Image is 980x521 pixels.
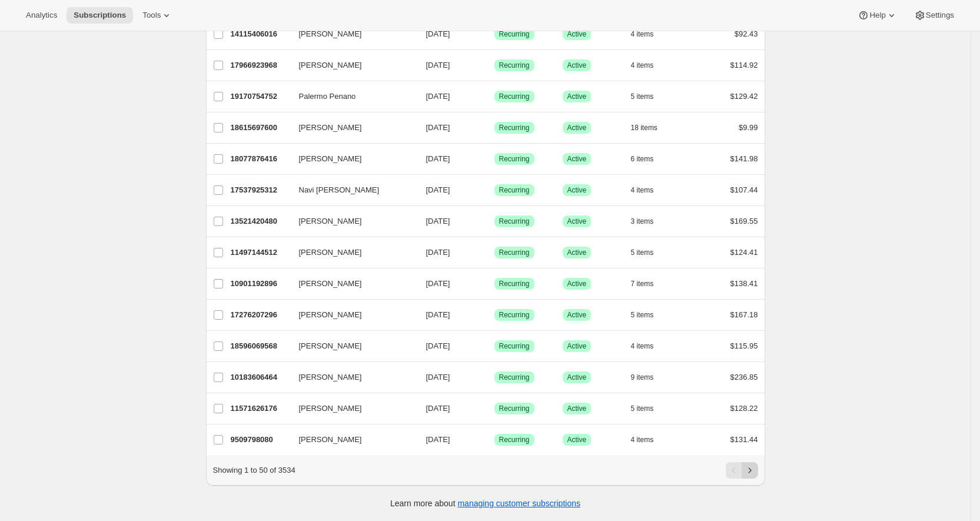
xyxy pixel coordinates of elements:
[426,310,450,319] span: [DATE]
[426,341,450,350] span: [DATE]
[26,11,57,20] span: Analytics
[299,247,362,258] span: [PERSON_NAME]
[567,185,587,195] span: Active
[631,341,654,351] span: 4 items
[426,248,450,257] span: [DATE]
[299,215,362,227] span: [PERSON_NAME]
[231,182,758,198] div: 17537925312Navi [PERSON_NAME][DATE]SuccessRecurringSuccessActive4 items$107.44
[631,57,667,74] button: 4 items
[730,154,758,163] span: $141.98
[499,123,530,132] span: Recurring
[730,310,758,319] span: $167.18
[631,432,667,448] button: 4 items
[231,57,758,74] div: 17966923968[PERSON_NAME][DATE]SuccessRecurringSuccessActive4 items$114.92
[851,7,904,24] button: Help
[631,307,667,323] button: 5 items
[426,217,450,225] span: [DATE]
[869,11,885,20] span: Help
[567,123,587,132] span: Active
[499,310,530,320] span: Recurring
[426,29,450,38] span: [DATE]
[213,464,295,476] p: Showing 1 to 50 of 3534
[631,248,654,257] span: 5 items
[426,279,450,288] span: [DATE]
[426,123,450,132] span: [DATE]
[292,368,410,387] button: [PERSON_NAME]
[231,340,290,352] p: 18596069568
[426,435,450,444] span: [DATE]
[631,369,667,386] button: 9 items
[499,185,530,195] span: Recurring
[567,373,587,382] span: Active
[231,309,290,321] p: 17276207296
[231,338,758,354] div: 18596069568[PERSON_NAME][DATE]SuccessRecurringSuccessActive4 items$115.95
[730,404,758,413] span: $128.22
[631,404,654,413] span: 5 items
[231,307,758,323] div: 17276207296[PERSON_NAME][DATE]SuccessRecurringSuccessActive5 items$167.18
[292,430,410,449] button: [PERSON_NAME]
[567,341,587,351] span: Active
[231,215,290,227] p: 13521420480
[426,61,450,69] span: [DATE]
[231,434,290,446] p: 9509798080
[567,435,587,444] span: Active
[631,213,667,230] button: 3 items
[19,7,64,24] button: Analytics
[567,29,587,39] span: Active
[631,279,654,288] span: 7 items
[567,92,587,101] span: Active
[631,151,667,167] button: 6 items
[567,154,587,164] span: Active
[631,244,667,261] button: 5 items
[739,123,758,132] span: $9.99
[299,434,362,446] span: [PERSON_NAME]
[231,91,290,102] p: 19170754752
[231,278,290,290] p: 10901192896
[631,29,654,39] span: 4 items
[730,92,758,101] span: $129.42
[631,61,654,70] span: 4 items
[74,11,126,20] span: Subscriptions
[299,91,356,102] span: Palermo Penano
[142,11,161,20] span: Tools
[735,29,758,38] span: $92.43
[426,185,450,194] span: [DATE]
[292,212,410,231] button: [PERSON_NAME]
[499,248,530,257] span: Recurring
[135,7,180,24] button: Tools
[499,154,530,164] span: Recurring
[231,28,290,40] p: 14115406016
[567,404,587,413] span: Active
[231,153,290,165] p: 18077876416
[231,369,758,386] div: 10183606464[PERSON_NAME][DATE]SuccessRecurringSuccessActive9 items$236.85
[499,373,530,382] span: Recurring
[631,310,654,320] span: 5 items
[292,181,410,200] button: Navi [PERSON_NAME]
[231,247,290,258] p: 11497144512
[231,151,758,167] div: 18077876416[PERSON_NAME][DATE]SuccessRecurringSuccessActive6 items$141.98
[499,279,530,288] span: Recurring
[426,373,450,381] span: [DATE]
[631,123,657,132] span: 18 items
[730,61,758,69] span: $114.92
[631,88,667,105] button: 5 items
[299,153,362,165] span: [PERSON_NAME]
[631,120,670,136] button: 18 items
[231,400,758,417] div: 11571626176[PERSON_NAME][DATE]SuccessRecurringSuccessActive5 items$128.22
[292,306,410,324] button: [PERSON_NAME]
[292,25,410,44] button: [PERSON_NAME]
[231,184,290,196] p: 17537925312
[926,11,954,20] span: Settings
[457,499,580,508] a: managing customer subscriptions
[567,279,587,288] span: Active
[567,217,587,226] span: Active
[730,435,758,444] span: $131.44
[730,217,758,225] span: $169.55
[567,310,587,320] span: Active
[631,373,654,382] span: 9 items
[231,59,290,71] p: 17966923968
[292,87,410,106] button: Palermo Penano
[67,7,133,24] button: Subscriptions
[231,120,758,136] div: 18615697600[PERSON_NAME][DATE]SuccessRecurringSuccessActive18 items$9.99
[231,88,758,105] div: 19170754752Palermo Penano[DATE]SuccessRecurringSuccessActive5 items$129.42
